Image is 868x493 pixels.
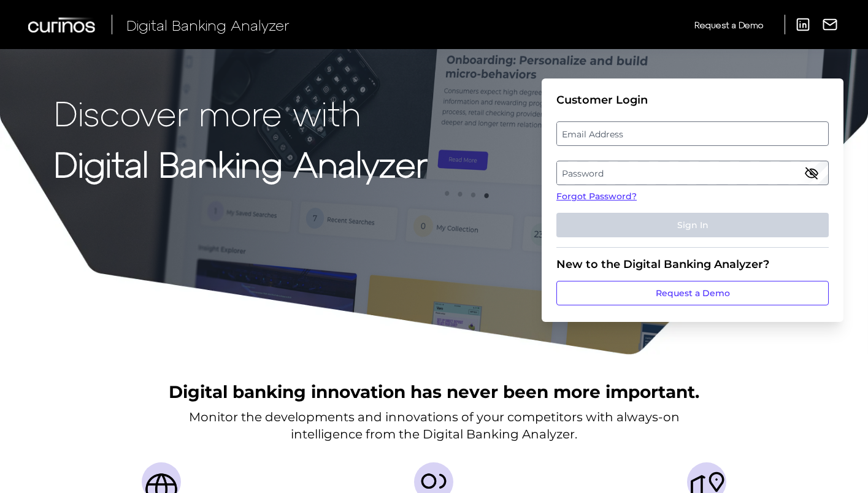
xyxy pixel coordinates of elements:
strong: Digital Banking Analyzer [54,143,428,184]
a: Forgot Password? [556,190,829,203]
a: Request a Demo [556,281,829,305]
p: Discover more with [54,93,428,132]
div: Customer Login [556,93,829,107]
label: Password [557,162,828,184]
label: Email Address [557,123,828,145]
div: New to the Digital Banking Analyzer? [556,258,829,271]
a: Request a Demo [694,15,763,35]
span: Digital Banking Analyzer [126,16,290,34]
h2: Digital banking innovation has never been more important. [169,380,699,403]
p: Monitor the developments and innovations of your competitors with always-on intelligence from the... [189,408,680,443]
img: Curinos [28,17,97,32]
span: Request a Demo [694,20,763,30]
button: Sign In [556,213,829,237]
